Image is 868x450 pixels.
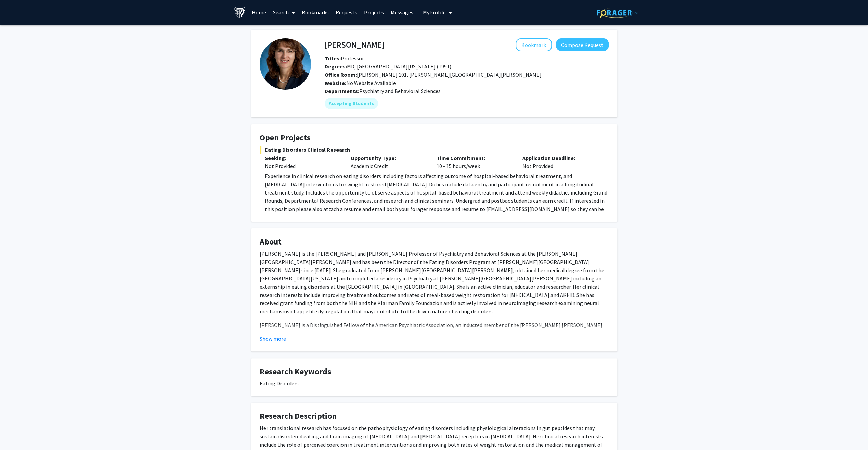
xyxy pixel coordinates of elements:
[325,55,364,62] span: Professor
[298,0,332,24] a: Bookmarks
[387,0,417,24] a: Messages
[260,250,609,315] p: [PERSON_NAME] is the [PERSON_NAME] and [PERSON_NAME] Professor of Psychiatry and Behavioral Scien...
[325,88,359,95] b: Departments:
[437,154,512,162] p: Time Commitment:
[516,38,552,51] button: Add Angela Guarda to Bookmarks
[325,98,378,109] mat-chip: Accepting Students
[270,0,298,24] a: Search
[260,322,604,337] span: [PERSON_NAME] is a Distinguished Fellow of the American Psychiatric Association, an inducted memb...
[522,154,598,162] p: Application Deadline:
[359,88,441,95] span: Psychiatry and Behavioral Sciences
[423,9,446,16] span: My Profile
[260,411,609,421] h4: Research Description
[260,379,609,387] div: Eating Disorders
[325,79,346,86] b: Website:
[260,335,286,343] button: Show more
[325,38,384,51] h4: [PERSON_NAME]
[260,237,609,247] h4: About
[325,63,451,70] span: MD; [GEOGRAPHIC_DATA][US_STATE] (1991)
[260,146,609,154] span: Eating Disorders Clinical Research
[325,71,357,78] b: Office Room:
[346,154,431,170] div: Academic Credit
[260,367,609,377] h4: Research Keywords
[332,0,361,24] a: Requests
[265,154,340,162] p: Seeking:
[260,133,609,143] h4: Open Projects
[265,173,607,221] span: Experience in clinical research on eating disorders including factors affecting outcome of hospit...
[325,55,341,62] b: Titles:
[361,0,387,24] a: Projects
[265,162,340,170] div: Not Provided
[325,63,347,70] b: Degrees:
[556,38,609,51] button: Compose Request to Angela Guarda
[260,38,311,90] img: Profile Picture
[351,154,426,162] p: Opportunity Type:
[597,8,639,18] img: ForagerOne Logo
[517,154,603,170] div: Not Provided
[325,71,542,78] span: [PERSON_NAME] 101, [PERSON_NAME][GEOGRAPHIC_DATA][PERSON_NAME]
[431,154,517,170] div: 10 - 15 hours/week
[325,79,396,86] span: No Website Available
[248,0,270,24] a: Home
[234,7,246,18] img: Johns Hopkins University Logo
[5,419,29,445] iframe: Chat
